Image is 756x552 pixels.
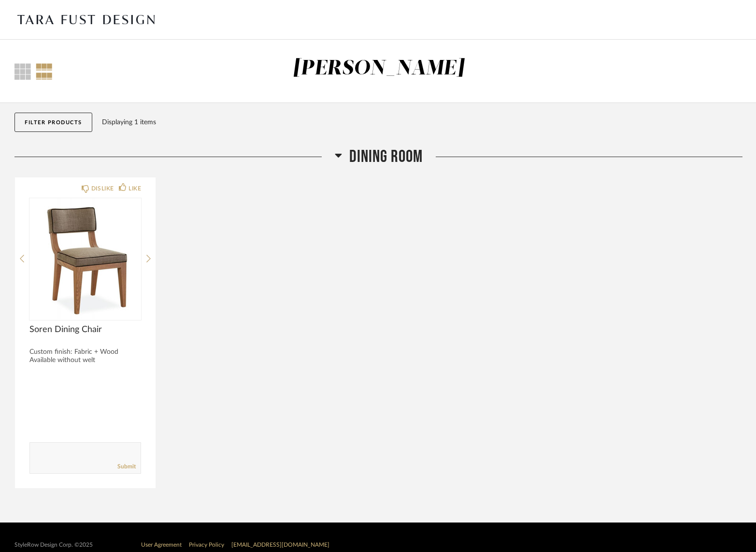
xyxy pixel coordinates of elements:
[128,184,141,193] div: LIKE
[91,184,114,193] div: DISLIKE
[14,0,159,39] img: a7af3fc1-a48d-40fc-a81a-aefca64e53ee.png
[29,324,141,335] span: Soren Dining Chair
[14,541,93,549] div: StyleRow Design Corp. ©2025
[102,117,738,128] div: Displaying 1 items
[29,198,141,319] img: undefined
[189,542,224,548] a: Privacy Policy
[117,463,136,471] a: Submit
[29,348,141,364] div: Custom finish: Fabric + Wood Available without welt
[293,58,464,79] div: [PERSON_NAME]
[349,146,423,167] span: Dining Room
[14,113,92,132] button: Filter Products
[141,542,182,548] a: User Agreement
[231,542,329,548] a: [EMAIL_ADDRESS][DOMAIN_NAME]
